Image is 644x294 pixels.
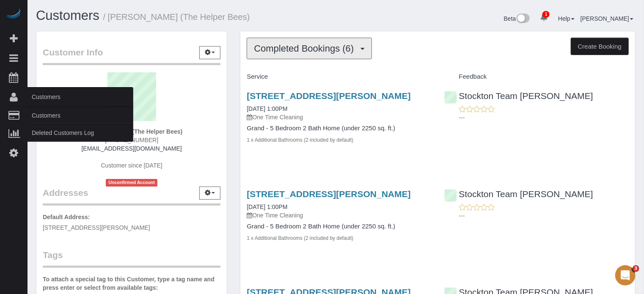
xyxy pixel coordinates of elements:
[571,38,629,55] button: Create Booking
[82,145,182,152] a: [EMAIL_ADDRESS][DOMAIN_NAME]
[247,235,353,241] small: 1 x Additional Bathrooms (2 included by default)
[247,189,410,199] a: [STREET_ADDRESS][PERSON_NAME]
[247,105,287,112] a: [DATE] 1:00PM
[247,125,431,132] h4: Grand - 5 Bedroom 2 Bath Home (under 2250 sq. ft.)
[633,265,639,272] span: 3
[247,211,431,220] p: One Time Cleaning
[536,8,552,27] a: 1
[615,265,636,286] iframe: Intercom live chat
[247,73,431,80] h4: Service
[103,12,250,22] small: / [PERSON_NAME] (The Helper Bees)
[542,11,550,18] span: 1
[459,113,629,122] p: ---
[444,73,629,80] h4: Feedback
[504,15,530,22] a: Beta
[247,38,372,59] button: Completed Bookings (6)
[43,249,220,268] legend: Tags
[247,203,287,210] a: [DATE] 1:00PM
[28,107,133,142] ul: Customers
[581,15,633,22] a: [PERSON_NAME]
[43,224,150,231] span: [STREET_ADDRESS][PERSON_NAME]
[444,91,593,101] a: Stockton Team [PERSON_NAME]
[459,212,629,220] p: ---
[28,87,133,107] span: Customers
[28,107,133,124] a: Customers
[43,46,220,65] legend: Customer Info
[247,91,410,101] a: [STREET_ADDRESS][PERSON_NAME]
[516,14,530,25] img: New interface
[247,137,353,143] small: 1 x Additional Bathrooms (2 included by default)
[105,137,158,143] span: [PHONE_NUMBER]
[558,15,575,22] a: Help
[106,179,157,186] span: Unconfirmed Account
[247,113,431,121] p: One Time Cleaning
[5,8,22,20] img: Automaid Logo
[444,189,593,199] a: Stockton Team [PERSON_NAME]
[43,275,220,292] label: To attach a special tag to this Customer, type a tag name and press enter or select from availabl...
[254,43,358,54] span: Completed Bookings (6)
[43,213,90,221] label: Default Address:
[101,162,162,169] span: Customer since [DATE]
[28,124,133,141] a: Deleted Customers Log
[247,223,431,230] h4: Grand - 5 Bedroom 2 Bath Home (under 2250 sq. ft.)
[36,8,99,23] a: Customers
